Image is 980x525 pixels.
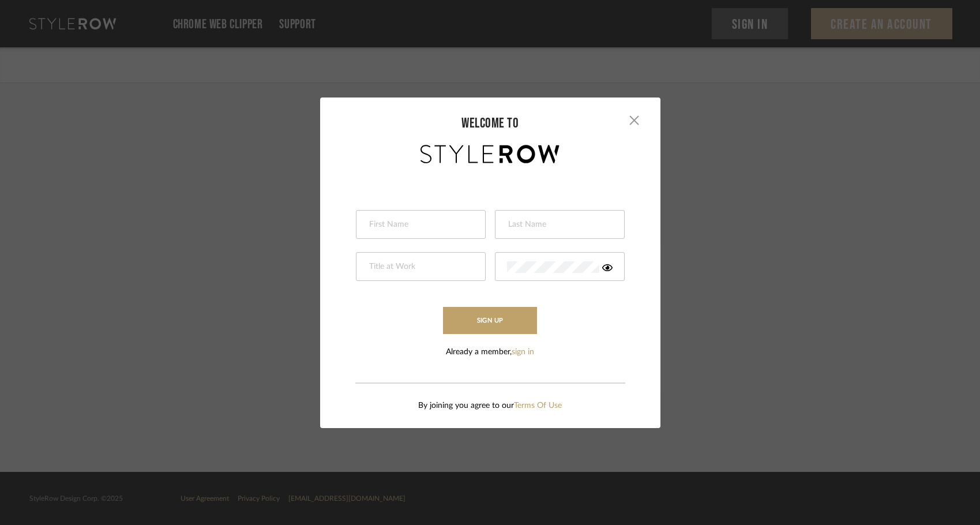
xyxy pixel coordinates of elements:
button: Sign Up [443,307,538,334]
input: Title at Work [368,261,471,273]
div: By joining you agree to our [320,400,660,412]
div: Already a member, [446,346,534,358]
a: sign in [512,348,534,356]
button: Close [623,109,646,132]
input: First Name [368,219,471,231]
div: welcome to [320,115,660,132]
a: Terms Of Use [514,402,562,410]
input: Last Name [507,219,610,231]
